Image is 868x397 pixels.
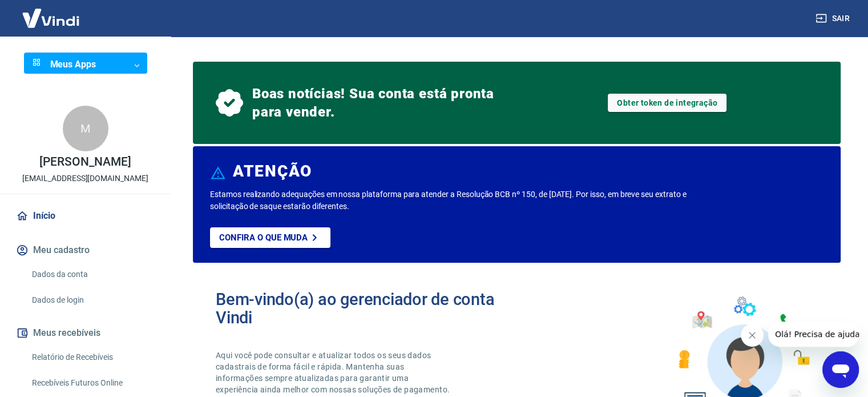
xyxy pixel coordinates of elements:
a: Relatório de Recebíveis [27,346,157,369]
a: Dados da conta [27,263,157,286]
div: M [63,106,108,151]
p: Aqui você pode consultar e atualizar todos os seus dados cadastrais de forma fácil e rápida. Mant... [216,350,452,395]
span: Boas notícias! Sua conta está pronta para vender. [252,85,499,121]
img: Vindi [14,1,88,35]
button: Sair [813,8,854,29]
p: [EMAIL_ADDRESS][DOMAIN_NAME] [22,173,148,185]
iframe: Mensagem da empresa [768,322,859,347]
iframe: Fechar mensagem [741,324,764,347]
span: Olá! Precisa de ajuda? [7,8,96,17]
p: [PERSON_NAME] [39,156,131,168]
button: Meus recebíveis [14,320,157,346]
button: Meu cadastro [14,238,157,263]
h2: Bem-vindo(a) ao gerenciador de conta Vindi [216,290,517,327]
iframe: Botão para abrir a janela de mensagens [822,351,859,388]
a: Confira o que muda [210,227,330,248]
p: Confira o que muda [219,232,308,243]
a: Início [14,203,157,228]
a: Recebíveis Futuros Online [27,371,157,395]
a: Dados de login [27,288,157,312]
a: Obter token de integração [608,94,726,112]
p: Estamos realizando adequações em nossa plataforma para atender a Resolução BCB nº 150, de [DATE].... [210,189,701,212]
h6: ATENÇÃO [233,166,312,177]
